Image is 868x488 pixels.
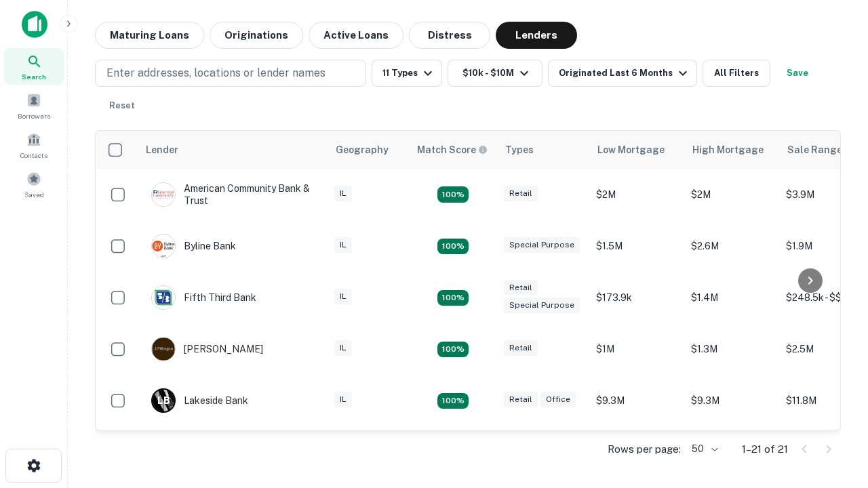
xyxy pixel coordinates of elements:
h6: Match Score [417,142,485,157]
th: High Mortgage [684,131,779,169]
th: Lender [138,131,328,169]
img: picture [152,235,175,258]
td: $9.3M [684,375,779,426]
img: picture [152,183,175,206]
div: IL [334,237,352,253]
img: picture [152,286,175,309]
div: IL [334,392,352,407]
td: $7M [684,426,779,478]
img: capitalize-icon.png [22,11,47,38]
div: Matching Properties: 2, hasApolloMatch: undefined [437,186,469,203]
div: Matching Properties: 3, hasApolloMatch: undefined [437,393,469,409]
span: Saved [24,189,44,200]
div: Special Purpose [504,237,580,253]
button: $10k - $10M [448,60,542,87]
a: Search [4,48,64,85]
div: Special Purpose [504,298,580,313]
button: All Filters [703,60,770,87]
p: Enter addresses, locations or lender names [106,65,325,81]
td: $2.6M [684,220,779,272]
button: Originated Last 6 Months [548,60,697,87]
td: $2M [589,169,684,220]
img: picture [152,338,175,361]
div: Capitalize uses an advanced AI algorithm to match your search with the best lender. The match sco... [417,142,488,157]
div: IL [334,289,352,304]
div: Retail [504,186,538,201]
button: Enter addresses, locations or lender names [95,60,366,87]
th: Capitalize uses an advanced AI algorithm to match your search with the best lender. The match sco... [409,131,497,169]
div: [PERSON_NAME] [151,337,263,361]
p: 1–21 of 21 [742,441,788,457]
button: Save your search to get updates of matches that match your search criteria. [776,60,819,87]
td: $1.4M [684,272,779,323]
div: Retail [504,392,538,407]
button: Reset [100,92,144,119]
div: Geography [336,142,389,158]
button: Maturing Loans [95,22,204,49]
th: Geography [328,131,409,169]
a: Contacts [4,127,64,163]
div: American Community Bank & Trust [151,182,314,207]
div: Byline Bank [151,234,236,258]
button: Lenders [496,22,577,49]
div: Low Mortgage [597,142,665,158]
div: Lakeside Bank [151,388,248,413]
td: $1M [589,323,684,375]
a: Saved [4,166,64,203]
span: Search [22,71,46,82]
div: Matching Properties: 2, hasApolloMatch: undefined [437,342,469,358]
button: 11 Types [372,60,442,87]
p: Rows per page: [608,441,681,457]
td: $1.3M [684,323,779,375]
div: Types [505,142,534,158]
p: L B [157,394,170,408]
div: Matching Properties: 3, hasApolloMatch: undefined [437,239,469,255]
div: Matching Properties: 2, hasApolloMatch: undefined [437,290,469,306]
div: IL [334,186,352,201]
div: Sale Range [787,142,842,158]
th: Low Mortgage [589,131,684,169]
span: Borrowers [18,110,50,121]
div: Originated Last 6 Months [559,65,691,81]
div: IL [334,340,352,356]
div: 50 [686,439,720,459]
button: Distress [409,22,490,49]
div: Retail [504,280,538,296]
iframe: Chat Widget [800,336,868,401]
div: Retail [504,340,538,356]
td: $9.3M [589,375,684,426]
button: Originations [210,22,303,49]
a: Borrowers [4,87,64,124]
span: Contacts [20,150,47,161]
div: Fifth Third Bank [151,285,256,310]
td: $173.9k [589,272,684,323]
th: Types [497,131,589,169]
td: $2.7M [589,426,684,478]
div: Office [540,392,576,407]
td: $1.5M [589,220,684,272]
div: Lender [146,142,178,158]
div: High Mortgage [692,142,764,158]
td: $2M [684,169,779,220]
button: Active Loans [309,22,403,49]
